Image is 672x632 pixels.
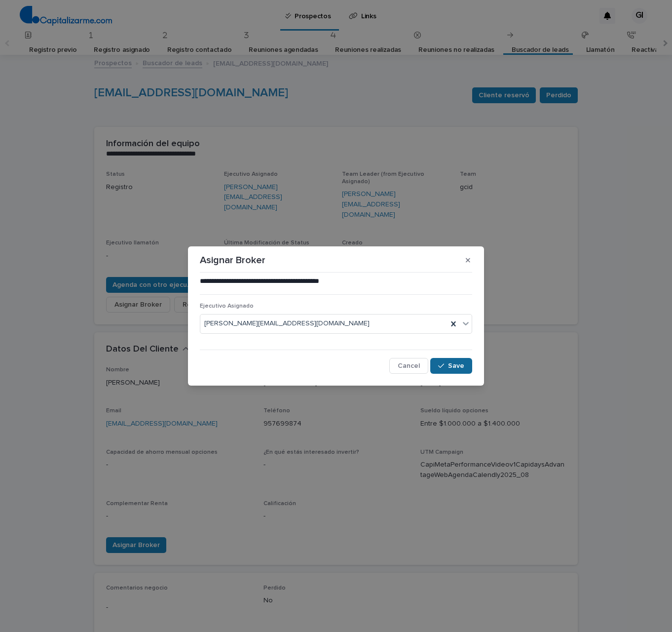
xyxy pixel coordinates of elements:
[389,358,428,374] button: Cancel
[204,318,370,329] span: [PERSON_NAME][EMAIL_ADDRESS][DOMAIN_NAME]
[448,362,464,369] span: Save
[200,254,265,266] p: Asignar Broker
[200,303,254,309] span: Ejecutivo Asignado
[398,362,420,369] span: Cancel
[430,358,472,374] button: Save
